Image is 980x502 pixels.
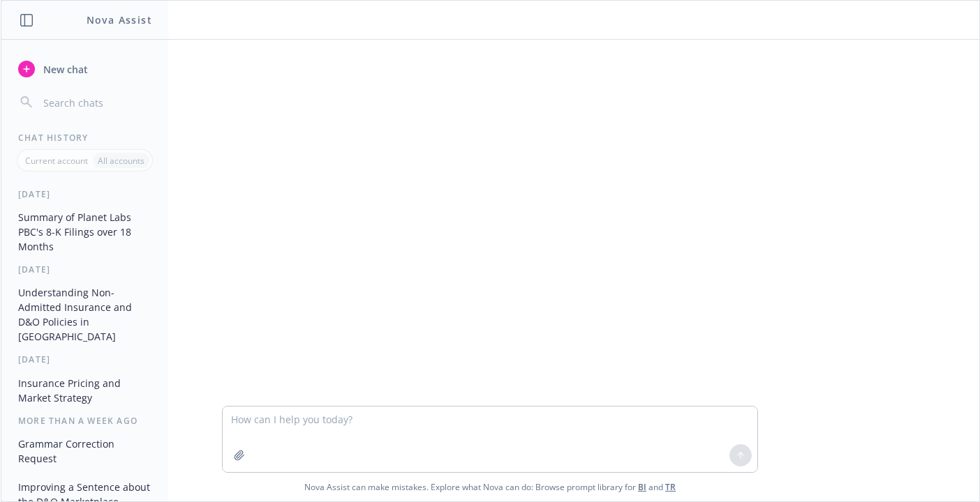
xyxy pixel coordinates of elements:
[1,264,168,275] div: [DATE]
[638,481,646,493] a: BI
[13,432,157,470] button: Grammar Correction Request
[87,13,152,27] h1: Nova Assist
[13,56,157,82] button: New chat
[1,188,168,200] div: [DATE]
[25,155,88,167] p: Current account
[1,353,168,365] div: [DATE]
[665,481,676,493] a: TR
[1,415,168,427] div: More than a week ago
[6,473,974,501] span: Nova Assist can make mistakes. Explore what Nova can do: Browse prompt library for and
[13,372,157,409] button: Insurance Pricing and Market Strategy
[40,93,151,112] input: Search chats
[40,62,88,77] span: New chat
[13,206,157,258] button: Summary of Planet Labs PBC's 8-K Filings over 18 Months
[98,155,144,167] p: All accounts
[13,281,157,348] button: Understanding Non-Admitted Insurance and D&O Policies in [GEOGRAPHIC_DATA]
[1,132,168,144] div: Chat History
